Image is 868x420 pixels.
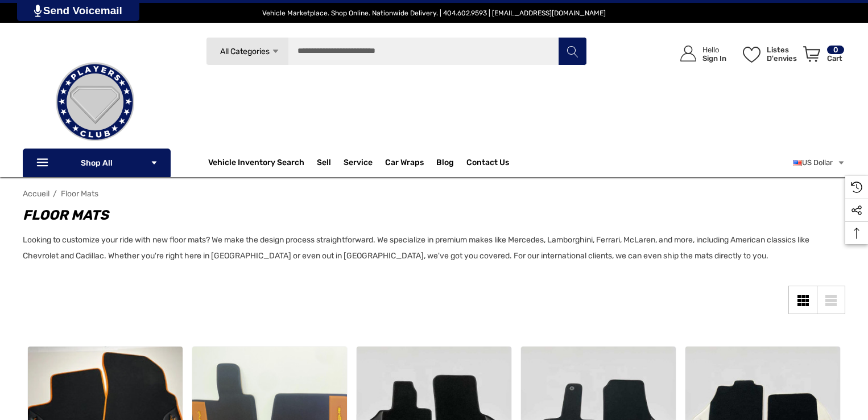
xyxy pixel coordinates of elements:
[34,5,42,17] img: PjwhLS0gR2VuZXJhdG9yOiBHcmF2aXQuaW8gLS0+PHN2ZyB4bWxucz0iaHR0cDovL3d3dy53My5vcmcvMjAwMC9zdmciIHhtb...
[680,46,696,61] svg: Icon User Account
[738,34,798,73] a: Listes d'envies Listes d'envies
[317,158,331,170] span: Sell
[793,151,845,174] a: Sélectionnez la devise : USD
[436,158,454,170] a: Blog
[206,37,288,65] a: All Categories Icon Arrow Down Icon Arrow Up
[798,34,845,79] a: Panier avec 0 article
[667,34,732,73] a: Se connecter
[262,9,606,17] span: Vehicle Marketplace. Shop Online. Nationwide Delivery. | 404.602.9593 | [EMAIL_ADDRESS][DOMAIN_NAME]
[317,151,344,174] a: Sell
[851,205,862,216] svg: Social Media
[23,205,834,225] h1: Floor Mats
[220,47,270,56] span: All Categories
[558,37,586,65] button: Rechercher
[827,46,844,54] p: 0
[845,228,868,239] svg: Top
[35,157,52,170] svg: Icon Line
[38,45,152,159] img: Players Club | Cars For Sale
[385,151,436,174] a: Car Wraps
[61,189,98,199] a: Floor Mats
[702,46,726,54] p: Hello
[466,158,509,170] a: Contact Us
[702,54,726,63] p: Sign In
[23,189,49,199] a: Accueil
[23,184,845,204] nav: Breadcrumb
[23,232,834,264] p: Looking to customize your ride with new floor mats? We make the design process straightforward. W...
[851,182,862,193] svg: Recently Viewed
[788,286,817,314] a: Grid View
[344,158,373,170] a: Service
[743,47,760,63] svg: Listes d'envies
[767,46,797,63] p: Listes d'envies
[23,149,171,177] p: Shop All
[271,47,280,56] svg: Icon Arrow Down
[827,54,844,63] p: Cart
[208,158,304,170] a: Vehicle Inventory Search
[817,286,845,314] a: List View
[150,159,158,167] svg: Icon Arrow Down
[385,158,424,170] span: Car Wraps
[803,46,820,62] svg: Review Your Cart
